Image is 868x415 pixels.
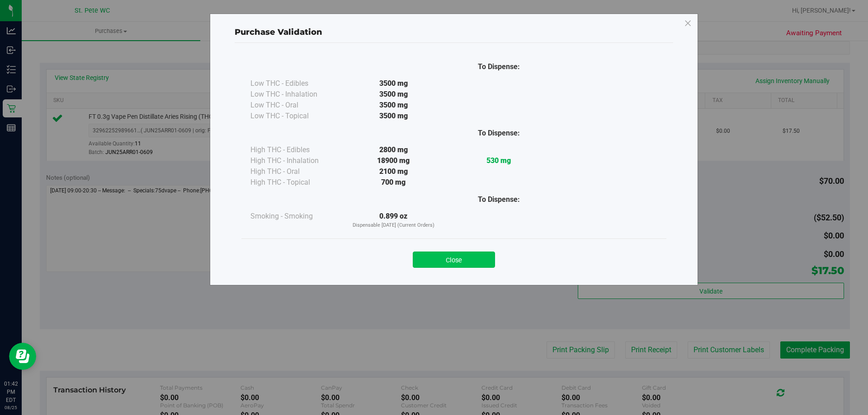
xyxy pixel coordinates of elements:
[250,111,341,121] div: Low THC - Topical
[341,78,446,89] div: 3500 mg
[341,111,446,121] div: 3500 mg
[250,155,341,166] div: High THC - Inhalation
[250,145,341,155] div: High THC - Edibles
[341,177,446,188] div: 700 mg
[250,89,341,100] div: Low THC - Inhalation
[9,343,36,370] iframe: Resource center
[446,194,552,205] div: To Dispense:
[446,61,552,72] div: To Dispense:
[235,27,322,37] span: Purchase Validation
[341,100,446,111] div: 3500 mg
[250,166,341,177] div: High THC - Oral
[341,89,446,100] div: 3500 mg
[413,252,495,268] button: Close
[341,155,446,166] div: 18900 mg
[341,222,446,229] p: Dispensable [DATE] (Current Orders)
[250,177,341,188] div: High THC - Topical
[250,100,341,111] div: Low THC - Oral
[341,166,446,177] div: 2100 mg
[250,211,341,222] div: Smoking - Smoking
[486,156,511,165] strong: 530 mg
[341,211,446,229] div: 0.899 oz
[446,128,552,139] div: To Dispense:
[341,145,446,155] div: 2800 mg
[250,78,341,89] div: Low THC - Edibles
